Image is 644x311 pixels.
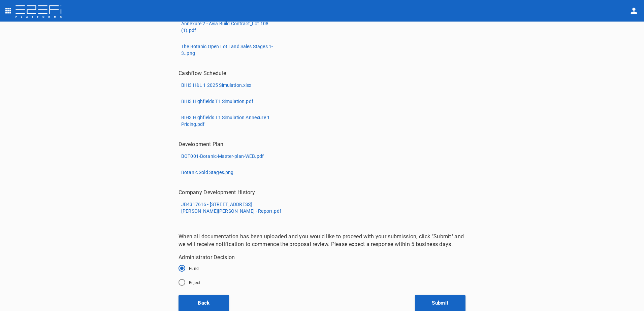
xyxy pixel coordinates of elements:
[179,69,226,77] p: Cashflow Schedule
[179,188,255,196] p: Company Development History
[181,43,282,57] p: The Botanic Open Lot Land Sales Stages 1-3..png
[181,169,233,176] p: Botanic Sold Stages.png
[179,151,266,162] button: BOT001-Botanic-Master-plan-WEB.pdf
[181,153,264,160] p: BOT001-Botanic-Master-plan-WEB.pdf
[179,233,465,248] p: When all documentation has been uploaded and you would like to proceed with your submission, clic...
[181,98,253,105] p: BIH3 Highfields T1 Simulation.pdf
[189,280,200,285] span: Reject
[179,167,236,178] button: Botanic Sold Stages.png
[181,114,282,128] p: BIH3 Highfields T1 Simulation Annexure 1 Pricing.pdf
[179,199,285,216] button: JB4317616 - [STREET_ADDRESS][PERSON_NAME][PERSON_NAME] - Report.pdf
[179,112,285,130] button: BIH3 Highfields T1 Simulation Annexure 1 Pricing.pdf
[179,80,254,91] button: BIH3 H&L 1 2025 Simulation.xlsx
[179,18,285,36] button: Annexure 2 - Avia Build Contract_Lot 108 (1).pdf
[189,266,199,271] span: Fund
[179,253,465,261] label: Administrator Decision
[181,20,282,34] p: Annexure 2 - Avia Build Contract_Lot 108 (1).pdf
[179,140,224,148] p: Development Plan
[179,41,285,59] button: The Botanic Open Lot Land Sales Stages 1-3..png
[181,82,252,89] p: BIH3 H&L 1 2025 Simulation.xlsx
[179,96,256,107] button: BIH3 Highfields T1 Simulation.pdf
[181,201,282,214] p: JB4317616 - [STREET_ADDRESS][PERSON_NAME][PERSON_NAME] - Report.pdf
